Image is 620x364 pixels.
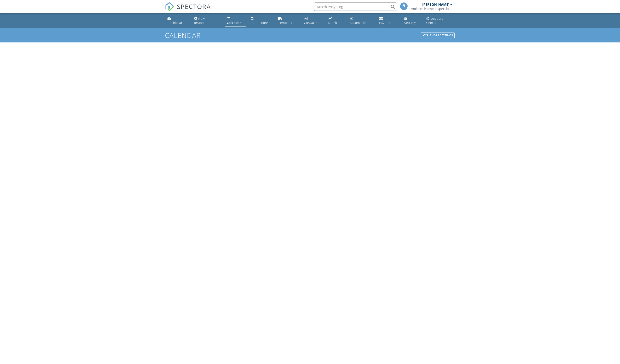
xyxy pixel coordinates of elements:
[403,15,421,27] a: Settings
[167,21,185,25] div: Dashboard
[166,15,189,27] a: Dashboard
[278,21,294,25] div: Templates
[249,15,273,27] a: Inspections
[165,2,174,11] img: The Best Home Inspection Software - Spectora
[225,15,246,27] a: Calendar
[379,21,394,25] div: Payments
[348,15,374,27] a: Automations (Basic)
[165,6,211,14] a: SPECTORA
[277,15,299,27] a: Templates
[422,2,449,7] div: [PERSON_NAME]
[304,21,318,25] div: Contacts
[426,17,443,25] div: Support Center
[193,15,222,27] a: New Inspection
[302,15,323,27] a: Contacts
[251,21,269,25] div: Inspections
[194,17,211,25] div: New Inspection
[425,15,454,27] a: Support Center
[227,21,241,25] div: Calendar
[165,32,455,39] h1: Calendar
[314,2,397,11] input: Search everything...
[378,15,399,27] a: Payments
[328,21,339,25] div: Metrics
[421,33,455,38] div: Calendar Settings
[177,2,211,11] span: SPECTORA
[404,21,417,25] div: Settings
[326,15,345,27] a: Metrics
[350,21,369,25] div: Automations
[420,32,455,39] a: Calendar Settings
[411,7,452,11] div: Anthem Home Inspections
